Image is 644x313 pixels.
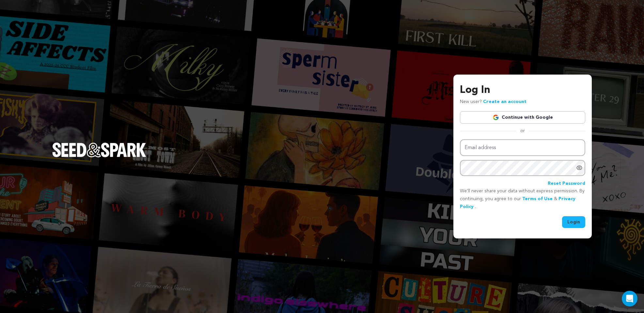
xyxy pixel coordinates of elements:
[562,216,585,228] button: Login
[460,82,585,98] h3: Log In
[493,114,499,121] img: Google logo
[52,143,146,157] img: Seed&Spark Logo
[460,98,526,106] p: New user?
[52,143,146,170] a: Seed&Spark Homepage
[516,128,529,134] span: or
[460,187,585,211] p: We’ll never share your data without express permission. By continuing, you agree to our & .
[548,180,585,188] a: Reset Password
[576,165,583,171] a: Show password as plain text. Warning: this will display your password on the screen.
[483,99,526,104] a: Create an account
[522,197,553,201] a: Terms of Use
[460,139,585,156] input: Email address
[460,111,585,124] a: Continue with Google
[460,197,575,209] a: Privacy Policy
[622,291,637,306] div: Open Intercom Messenger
